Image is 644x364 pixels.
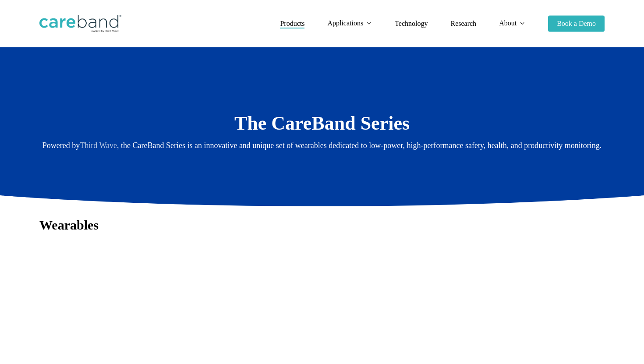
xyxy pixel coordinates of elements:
a: Technology [395,20,428,27]
span: About [499,19,517,27]
img: CareBand [39,15,121,32]
a: Research [450,20,476,27]
span: Book a Demo [557,20,596,27]
a: Applications [327,20,372,27]
span: Research [450,20,476,27]
a: Book a Demo [548,20,605,27]
span: Technology [395,20,428,27]
h2: The CareBand Series [39,112,605,135]
h3: Wearables [39,217,605,233]
a: Products [280,20,304,27]
span: Products [280,20,304,27]
a: Third Wave [80,141,117,150]
span: Applications [327,19,363,27]
p: Powered by , the CareBand Series is an innovative and unique set of wearables dedicated to low-po... [39,138,605,152]
a: About [499,20,525,27]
